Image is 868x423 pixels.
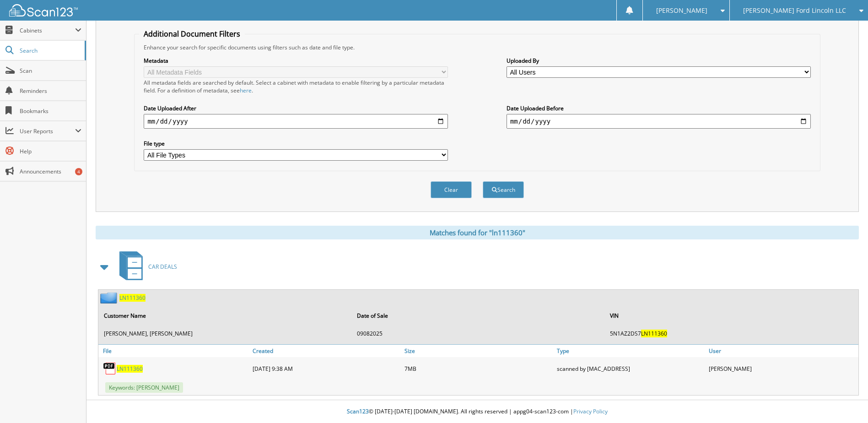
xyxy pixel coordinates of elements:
div: 7MB [402,359,554,378]
div: Enhance your search for specific documents using filters such as date and file type. [139,43,815,51]
a: LN111360 [117,365,143,373]
span: Search [20,47,80,54]
label: File type [144,140,448,147]
div: Matches found for "ln111360" [96,226,859,239]
label: Date Uploaded Before [507,104,811,112]
span: Keywords: [PERSON_NAME] [105,382,183,393]
span: [PERSON_NAME] [656,8,707,13]
a: LN111360 [119,294,146,302]
div: All metadata fields are searched by default. Select a cabinet with metadata to enable filtering b... [144,79,448,94]
th: VIN [605,306,857,325]
span: User Reports [20,127,75,135]
th: Customer Name [99,306,351,325]
button: Clear [431,181,472,198]
a: here [240,87,252,94]
td: 5N1AZ2DS7 [605,326,857,341]
span: Scan [20,67,81,75]
td: [PERSON_NAME], [PERSON_NAME] [99,326,351,341]
span: Bookmarks [20,107,81,115]
div: [DATE] 9:38 AM [250,359,402,378]
a: Size [402,345,554,357]
th: Date of Sale [352,306,604,325]
button: Search [483,181,524,198]
span: Cabinets [20,27,75,34]
span: CAR DEALS [148,263,177,271]
iframe: Chat Widget [822,379,868,423]
div: scanned by [MAC_ADDRESS] [555,359,706,378]
a: Created [250,345,402,357]
img: PDF.png [103,362,117,375]
span: Scan123 [347,407,369,415]
a: CAR DEALS [114,249,177,285]
img: folder2.png [100,292,119,304]
a: User [706,345,858,357]
a: Type [555,345,706,357]
div: [PERSON_NAME] [706,359,858,378]
legend: Additional Document Filters [139,29,245,39]
td: 09082025 [352,326,604,341]
input: start [144,114,448,129]
label: Metadata [144,57,448,65]
img: scan123-logo-white.svg [9,4,78,16]
input: end [507,114,811,129]
span: LN111360 [641,330,667,337]
span: [PERSON_NAME] Ford Lincoln LLC [743,8,846,13]
span: Help [20,147,81,155]
span: Reminders [20,87,81,95]
a: Privacy Policy [573,407,608,415]
span: Announcements [20,168,81,175]
div: 4 [75,168,82,175]
label: Uploaded By [507,57,811,65]
div: © [DATE]-[DATE] [DOMAIN_NAME]. All rights reserved | appg04-scan123-com | [86,401,868,423]
a: File [98,345,250,357]
label: Date Uploaded After [144,104,448,112]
